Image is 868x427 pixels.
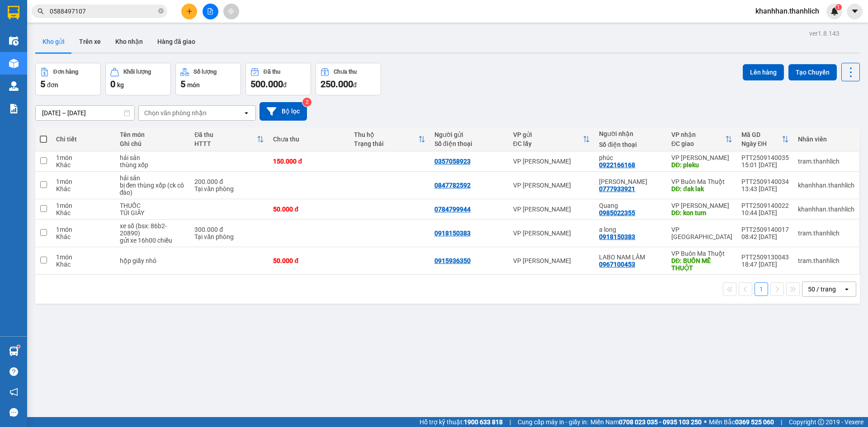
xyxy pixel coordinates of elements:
[223,4,239,19] button: aim
[798,136,854,143] div: Nhân viên
[513,131,583,138] div: VP gửi
[53,69,78,75] div: Đơn hàng
[56,202,110,209] div: 1 món
[599,185,635,192] div: 0777933921
[667,127,737,151] th: Toggle SortBy
[509,417,511,427] span: |
[671,154,732,161] div: VP [PERSON_NAME]
[735,418,774,426] strong: 0369 525 060
[36,106,134,120] input: Select a date range.
[741,178,789,185] div: PTT2509140034
[302,98,311,107] sup: 2
[150,31,203,52] button: Hàng đã giao
[56,209,110,216] div: Khác
[181,4,197,19] button: plus
[434,230,471,237] div: 0918150383
[619,418,702,426] strong: 0708 023 035 - 0935 103 250
[599,161,635,169] div: 0922166168
[120,131,186,138] div: Tên món
[513,206,590,213] div: VP [PERSON_NAME]
[158,8,164,14] span: close-circle
[321,79,353,89] span: 250.000
[809,28,840,38] div: ver 1.8.143
[180,79,185,89] span: 5
[434,158,471,165] div: 0357058923
[671,209,732,216] div: DĐ: kon tum
[590,417,702,427] span: Miền Nam
[513,158,590,165] div: VP [PERSON_NAME]
[9,408,18,417] span: message
[56,185,110,192] div: Khác
[56,226,110,233] div: 1 món
[513,257,590,264] div: VP [PERSON_NAME]
[781,417,782,427] span: |
[748,5,826,17] span: khanhhan.thanhlich
[9,104,19,113] img: solution-icon
[798,257,854,264] div: tram.thanhlich
[47,81,58,89] span: đơn
[599,178,662,185] div: Anh Phương
[354,140,418,147] div: Trạng thái
[190,127,269,151] th: Toggle SortBy
[194,140,257,147] div: HTTT
[9,81,19,91] img: warehouse-icon
[9,36,19,46] img: warehouse-icon
[349,127,430,151] th: Toggle SortBy
[671,161,732,169] div: DĐ: pleku
[207,8,213,14] span: file-add
[245,63,311,95] button: Đã thu500.000đ
[56,154,110,161] div: 1 món
[9,367,18,376] span: question-circle
[120,209,186,216] div: TÚI GIẤY
[599,130,662,137] div: Người nhận
[186,8,193,14] span: plus
[35,63,101,95] button: Đơn hàng5đơn
[741,161,789,169] div: 15:01 [DATE]
[228,8,234,14] span: aim
[599,202,662,209] div: Quang
[851,7,859,15] span: caret-down
[837,4,840,10] span: 1
[334,69,357,75] div: Chưa thu
[273,136,344,143] div: Chưa thu
[741,131,782,138] div: Mã GD
[743,64,784,80] button: Lên hàng
[175,63,241,95] button: Số lượng5món
[741,209,789,216] div: 10:44 [DATE]
[788,64,837,80] button: Tạo Chuyến
[283,81,287,89] span: đ
[56,178,110,185] div: 1 món
[599,141,662,148] div: Số điện thoại
[194,226,264,233] div: 300.000 đ
[843,286,850,293] svg: open
[798,230,854,237] div: tram.thanhlich
[56,261,110,268] div: Khác
[671,178,732,185] div: VP Buôn Ma Thuột
[755,282,768,296] button: 1
[518,417,588,427] span: Cung cấp máy in - giấy in:
[741,140,782,147] div: Ngày ĐH
[737,127,793,151] th: Toggle SortBy
[599,261,635,268] div: 0967100453
[194,178,264,185] div: 200.000 đ
[203,4,218,19] button: file-add
[72,31,108,52] button: Trên xe
[671,250,732,257] div: VP Buôn Ma Thuột
[671,131,725,138] div: VP nhận
[599,233,635,240] div: 0918150383
[9,388,18,396] span: notification
[671,257,732,272] div: DĐ: BUÔN MÊ THUỘT
[120,257,186,264] div: hộp giấy nhỏ
[120,202,186,209] div: THUỐC
[709,417,774,427] span: Miền Bắc
[513,230,590,237] div: VP [PERSON_NAME]
[434,140,504,147] div: Số điện thoại
[243,109,250,117] svg: open
[316,63,381,95] button: Chưa thu250.000đ
[741,233,789,240] div: 08:42 [DATE]
[741,154,789,161] div: PTT2509140035
[193,69,217,75] div: Số lượng
[144,108,207,117] div: Chọn văn phòng nhận
[830,7,839,15] img: icon-new-feature
[847,4,863,19] button: caret-down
